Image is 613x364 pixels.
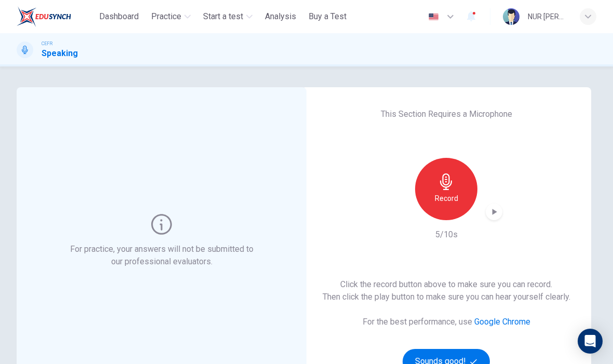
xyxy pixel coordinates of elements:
img: ELTC logo [17,6,71,27]
span: Start a test [203,10,243,23]
h1: Speaking [42,47,78,60]
h6: Click the record button above to make sure you can record. Then click the play button to make sur... [323,278,570,303]
div: Open Intercom Messenger [578,329,603,354]
span: CEFR [42,40,52,47]
button: Record [415,158,477,220]
span: Dashboard [99,10,139,23]
h6: Record [435,192,458,205]
h6: 5/10s [435,228,458,241]
button: Analysis [261,7,300,26]
div: NUR [PERSON_NAME] [528,10,567,23]
a: Google Chrome [474,317,530,327]
h6: This Section Requires a Microphone [381,108,512,120]
h6: For practice, your answers will not be submitted to our professional evaluators. [68,243,256,268]
button: Start a test [199,7,257,26]
button: Practice [147,7,195,26]
a: ELTC logo [17,6,95,27]
span: Analysis [265,10,296,23]
button: Buy a Test [304,7,351,26]
h6: For the best performance, use [363,316,530,328]
img: en [427,13,440,21]
button: Dashboard [95,7,143,26]
img: Profile picture [503,8,519,25]
span: Buy a Test [309,10,347,23]
span: Practice [151,10,181,23]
